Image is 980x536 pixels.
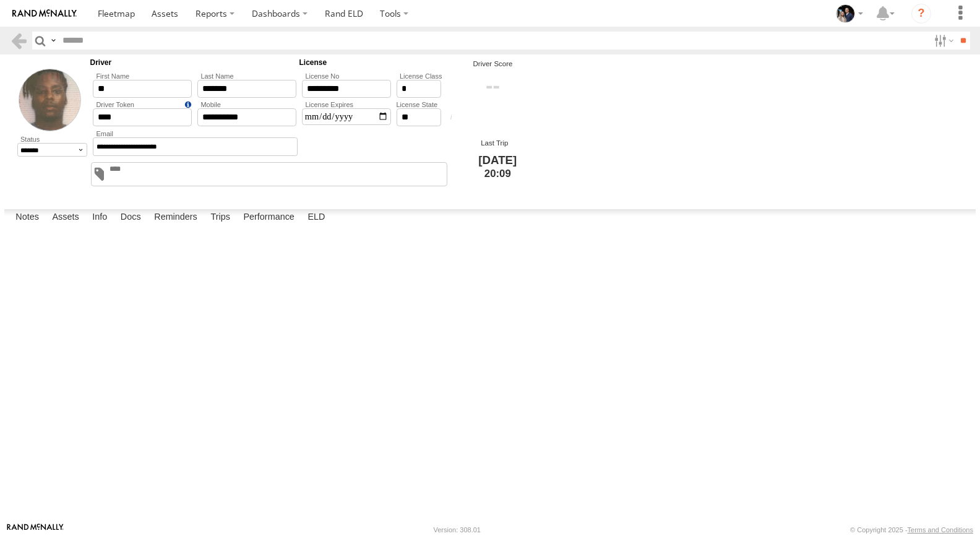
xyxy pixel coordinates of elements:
[12,9,77,18] img: rand-logo.svg
[204,209,236,227] label: Trips
[299,58,445,67] h5: License
[93,101,192,108] label: Driver ID is a unique identifier of your choosing, e.g. Employee No., Licence Number
[832,4,867,23] div: Lauren Jackson
[237,209,301,227] label: Performance
[148,209,204,227] label: Reminders
[86,209,113,227] label: Info
[10,32,28,50] a: Back to previous Page
[911,4,931,24] i: ?
[447,114,465,123] div: Average score based on the driver's last 7 days trips / Max score during the same period.
[850,526,973,534] div: © Copyright 2025 -
[46,209,85,227] label: Assets
[48,32,58,50] label: Search Query
[478,153,517,166] span: [DATE]
[9,209,45,227] label: Notes
[90,58,299,67] h5: Driver
[929,32,956,50] label: Search Filter Options
[908,526,973,534] a: Terms and Conditions
[7,524,64,536] a: Visit our Website
[456,166,539,181] span: 20:09
[301,209,331,227] label: ELD
[114,209,147,227] label: Docs
[434,526,481,534] div: Version: 308.01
